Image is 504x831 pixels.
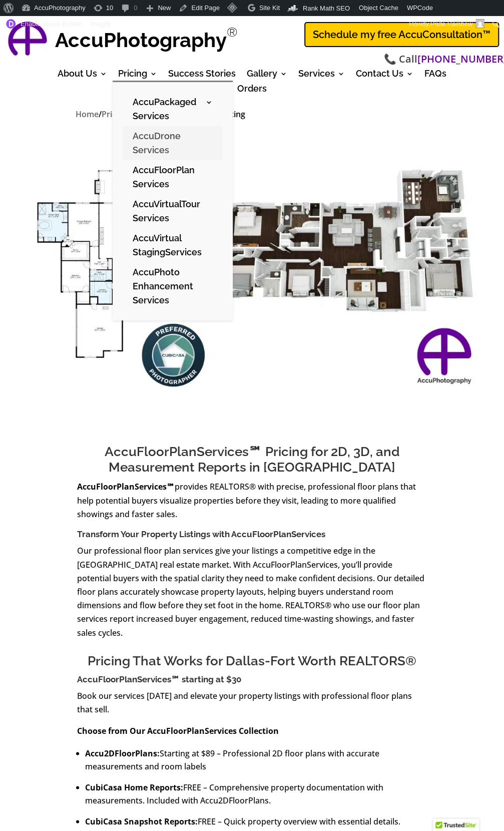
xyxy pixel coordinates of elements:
a: Contact Us [356,70,413,81]
a: AccuPackaged Services [123,92,223,126]
span: Pricing That Works for Dallas-Fort Worth REALTORS® [88,653,416,668]
strong: AccuFloorPlanServices℠ [77,481,175,492]
a: Services [298,70,345,81]
a: AccuPhoto Enhancement Services [123,262,223,310]
h3: Transform Your Property Listings with AccuFloorPlanServices [77,529,427,544]
img: Avatar of pride rainbow [475,19,484,28]
a: AccuDrone Services [123,126,223,160]
span: / [99,109,102,120]
a: Orders [237,85,267,96]
a: Schedule my free AccuConsultation™ [304,22,499,47]
strong: Choose from Our AccuFloorPlanServices Collection [77,725,279,736]
a: Gallery [247,70,287,81]
li: Starting at $89 – Professional 2D floor plans with accurate measurements and room labels [85,746,427,772]
a: AccuVirtualTour Services [123,194,223,228]
p: provides REALTORS® with precise, professional floor plans that help potential buyers visualize pr... [77,480,427,529]
span: Pride Rainbow [430,20,472,28]
strong: AccuPhotography [55,28,227,52]
a: Home [76,109,99,121]
h3: AccuFloorPlanServices℠ starting at $30 [77,674,427,689]
strong: CubiCasa Home Reports: [85,781,183,792]
p: Our professional floor plan services give your listings a competitive edge in the [GEOGRAPHIC_DAT... [77,544,427,639]
strong: CubiCasa Snapshot Reports: [85,815,198,826]
nav: breadcrumbs [76,108,429,121]
a: About Us [58,70,107,81]
span: AccuFloorPlanServices℠ Pricing for 2D, 3D, and Measurement Reports in [GEOGRAPHIC_DATA] [105,444,400,475]
a: Pricing [118,70,157,81]
img: AccuPhotography [5,19,50,64]
a: AccuFloorPlan Services [123,160,223,194]
a: Howdy, [405,16,488,32]
a: AccuPhotography Logo - Professional Real Estate Photography and Media Services in Dallas, Texas [5,19,50,64]
p: Book our services [DATE] and elevate your property listings with professional floor plans that sell. [77,689,427,724]
li: FREE – Comprehensive property documentation with measurements. Included with Accu2DFloorPlans. [85,780,427,806]
strong: Accu2DFloorPlans: [85,747,160,758]
a: Imagify [86,16,115,32]
a: Pricing [102,109,128,121]
a: FAQs [424,70,446,81]
span: Site Kit [259,4,280,12]
span: Rank Math SEO [303,5,350,12]
a: Success Stories [168,70,236,81]
sup: Registered Trademark [227,25,238,40]
a: AccuVirtual StagingServices [123,228,223,262]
